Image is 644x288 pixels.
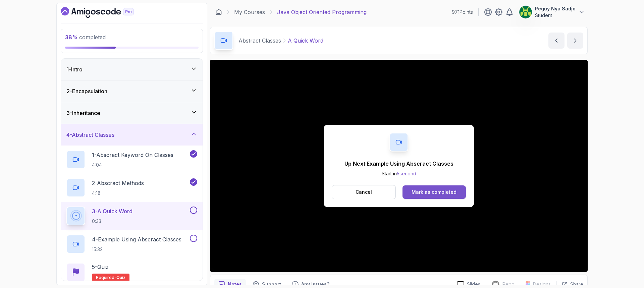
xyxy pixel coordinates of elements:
[61,80,203,102] button: 2-Encapsulation
[356,189,372,195] p: Cancel
[66,131,114,139] h3: 4 - Abstract Classes
[228,281,242,288] p: Notes
[344,160,453,168] p: Up Next: Example Using Abscract Classes
[556,281,583,288] button: Share
[210,60,588,272] iframe: 3 - A Quick Word
[66,65,83,73] h3: 1 - Intro
[301,281,329,288] p: Any issues?
[92,179,144,187] p: 2 - Abscract Methods
[344,170,453,177] p: Start in
[452,9,473,15] p: 971 Points
[548,33,565,49] button: previous content
[92,246,181,253] p: 15:32
[467,281,480,288] p: Slides
[92,207,132,215] p: 3 - A Quick Word
[61,102,203,124] button: 3-Inheritance
[92,151,173,159] p: 1 - Abscract Keyword On Classes
[397,171,416,176] span: 5 second
[92,218,132,225] p: 0:33
[61,124,203,146] button: 4-Abstract Classes
[61,7,149,18] a: Dashboard
[277,8,367,16] p: Java Object Oriented Programming
[66,178,197,197] button: 2-Abscract Methods4:18
[215,9,222,15] a: Dashboard
[234,8,265,16] a: My Courses
[238,37,281,45] p: Abstract Classes
[66,109,100,117] h3: 3 - Inheritance
[451,281,486,288] a: Slides
[535,12,576,19] p: Student
[65,34,106,41] span: completed
[567,33,583,49] button: next content
[570,281,583,288] p: Share
[502,281,515,288] p: Repo
[332,185,396,199] button: Cancel
[96,275,116,280] span: Required-
[519,5,585,19] button: user profile imagePeguy Nya SadjoStudent
[66,235,197,253] button: 4-Example Using Abscract Classes15:32
[402,185,466,199] button: Mark as completed
[519,6,532,18] img: user profile image
[116,275,125,280] span: quiz
[92,235,181,243] p: 4 - Example Using Abscract Classes
[65,34,78,41] span: 38 %
[66,207,197,225] button: 3-A Quick Word0:33
[533,281,551,288] p: Designs
[61,59,203,80] button: 1-Intro
[66,87,107,95] h3: 2 - Encapsulation
[66,263,197,282] button: 5-QuizRequired-quiz
[288,37,323,45] p: A Quick Word
[66,150,197,169] button: 1-Abscract Keyword On Classes4:04
[92,162,173,168] p: 4:04
[412,189,457,195] div: Mark as completed
[92,190,144,196] p: 4:18
[535,5,576,12] p: Peguy Nya Sadjo
[92,263,109,271] p: 5 - Quiz
[262,281,281,288] p: Support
